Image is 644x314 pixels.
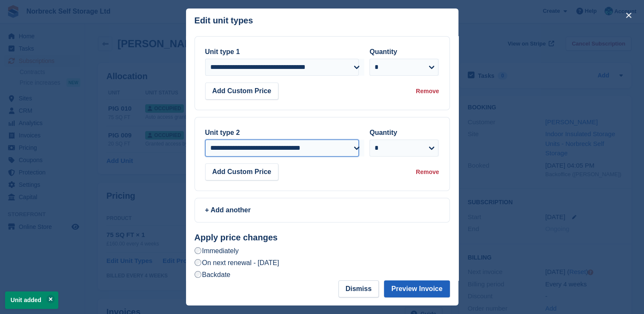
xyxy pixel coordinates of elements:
button: close [622,9,635,22]
input: On next renewal - [DATE] [195,259,201,266]
div: + Add another [205,205,439,215]
label: Quantity [369,129,397,136]
label: Unit type 1 [205,48,240,55]
label: Unit type 2 [205,129,240,136]
label: On next renewal - [DATE] [195,258,279,267]
p: Edit unit types [195,16,253,26]
label: Backdate [195,270,231,279]
input: Immediately [195,247,201,254]
button: Preview Invoice [384,280,449,297]
div: Remove [416,87,439,96]
label: Quantity [369,48,397,55]
strong: Apply price changes [195,233,278,242]
button: Add Custom Price [205,83,279,100]
input: Backdate [195,271,201,278]
a: + Add another [195,198,450,223]
button: Add Custom Price [205,163,279,180]
label: Immediately [195,246,239,255]
p: Unit added [5,291,58,309]
div: Remove [416,168,439,177]
button: Dismiss [338,280,379,297]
